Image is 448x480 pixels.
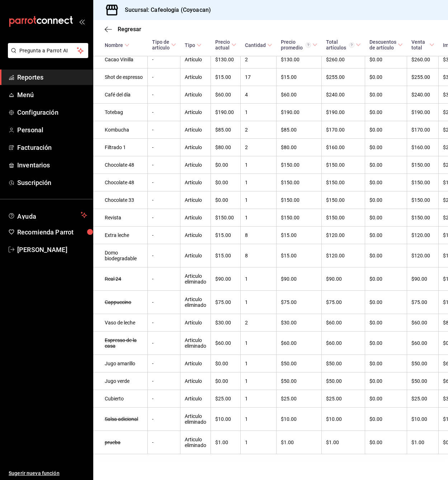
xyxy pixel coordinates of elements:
[407,408,439,431] td: $10.00
[148,355,180,372] td: -
[241,431,277,454] td: 1
[365,209,407,227] td: $0.00
[180,355,211,372] td: Artículo
[148,267,180,291] td: -
[407,209,439,227] td: $150.00
[241,244,277,267] td: 8
[277,227,322,244] td: $15.00
[245,42,266,48] div: Cantidad
[148,372,180,390] td: -
[365,355,407,372] td: $0.00
[369,39,403,51] span: Descuentos de artículo
[93,267,148,291] td: Real 24
[241,332,277,355] td: 1
[211,408,241,431] td: $10.00
[365,244,407,267] td: $0.00
[17,160,87,170] span: Inventarios
[180,191,211,209] td: Artículo
[277,267,322,291] td: $90.00
[152,39,176,51] span: Tipo de artículo
[322,355,365,372] td: $50.00
[211,390,241,408] td: $25.00
[322,51,365,68] td: $260.00
[152,39,170,51] div: Tipo de artículo
[17,90,87,100] span: Menú
[211,156,241,174] td: $0.00
[365,121,407,139] td: $0.00
[322,209,365,227] td: $150.00
[407,227,439,244] td: $120.00
[180,244,211,267] td: Artículo
[93,408,148,431] td: Salsa adicional
[241,139,277,156] td: 2
[211,139,241,156] td: $80.00
[365,372,407,390] td: $0.00
[215,39,236,51] span: Precio actual
[148,191,180,209] td: -
[365,156,407,174] td: $0.00
[93,104,148,121] td: Totebag
[148,244,180,267] td: -
[277,156,322,174] td: $150.00
[105,42,123,48] div: Nombre
[241,355,277,372] td: 1
[407,68,439,86] td: $255.00
[93,390,148,408] td: Cubierto
[326,39,354,51] div: Total artículos
[407,156,439,174] td: $150.00
[148,227,180,244] td: -
[322,314,365,332] td: $60.00
[407,372,439,390] td: $50.00
[241,121,277,139] td: 2
[211,332,241,355] td: $60.00
[17,227,87,237] span: Recomienda Parrot
[215,39,230,51] div: Precio actual
[93,209,148,227] td: Revista
[180,68,211,86] td: Artículo
[17,72,87,82] span: Reportes
[306,42,311,48] svg: Precio promedio = Total artículos / cantidad
[407,355,439,372] td: $50.00
[365,68,407,86] td: $0.00
[93,291,148,314] td: Cappuccino
[322,267,365,291] td: $90.00
[93,156,148,174] td: Chocolate 48
[241,104,277,121] td: 1
[277,314,322,332] td: $30.00
[148,104,180,121] td: -
[211,267,241,291] td: $90.00
[148,86,180,104] td: -
[322,227,365,244] td: $120.00
[93,191,148,209] td: Chocolate 33
[322,408,365,431] td: $10.00
[93,314,148,332] td: Vaso de leche
[185,42,202,48] span: Tipo
[93,139,148,156] td: Filtrado 1
[241,408,277,431] td: 1
[5,52,88,60] a: Pregunta a Parrot AI
[119,6,211,14] h3: Sucursal: Cafeología (Coyoacan)
[148,408,180,431] td: -
[411,39,428,51] div: Venta total
[411,39,434,51] span: Venta total
[322,191,365,209] td: $150.00
[277,174,322,191] td: $150.00
[277,68,322,86] td: $15.00
[277,104,322,121] td: $190.00
[407,431,439,454] td: $1.00
[277,332,322,355] td: $60.00
[180,139,211,156] td: Artículo
[407,86,439,104] td: $240.00
[241,372,277,390] td: 1
[365,139,407,156] td: $0.00
[241,291,277,314] td: 1
[211,244,241,267] td: $15.00
[17,143,87,152] span: Facturación
[148,139,180,156] td: -
[245,42,272,48] span: Cantidad
[180,390,211,408] td: Artículo
[148,51,180,68] td: -
[93,51,148,68] td: Cacao Vinilla
[211,431,241,454] td: $1.00
[211,227,241,244] td: $15.00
